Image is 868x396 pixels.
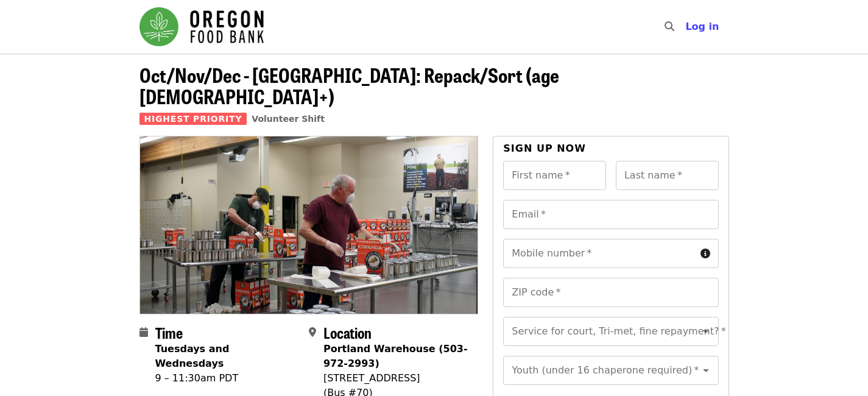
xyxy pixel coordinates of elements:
span: Sign up now [503,143,586,154]
input: Search [682,12,691,41]
div: 9 – 11:30am PDT [155,371,299,386]
i: calendar icon [139,327,148,338]
strong: Portland Warehouse (503-972-2993) [323,343,468,369]
button: Open [697,362,715,379]
span: Location [323,322,372,343]
i: search icon [665,21,674,32]
button: Log in [676,15,729,39]
span: Time [155,322,183,343]
i: map-marker-alt icon [309,327,316,338]
input: First name [503,161,606,190]
span: Highest Priority [139,113,247,125]
input: Email [503,200,718,229]
div: [STREET_ADDRESS] [323,371,468,386]
strong: Tuesdays and Wednesdays [155,343,230,369]
input: ZIP code [503,278,718,307]
span: Log in [685,21,719,32]
img: Oct/Nov/Dec - Portland: Repack/Sort (age 16+) organized by Oregon Food Bank [140,136,478,313]
i: circle-info icon [700,248,710,260]
img: Oregon Food Bank - Home [139,7,264,46]
input: Mobile number [503,239,695,268]
input: Last name [616,161,719,190]
button: Open [697,323,715,340]
span: Oct/Nov/Dec - [GEOGRAPHIC_DATA]: Repack/Sort (age [DEMOGRAPHIC_DATA]+) [139,60,559,110]
a: Volunteer Shift [252,114,325,124]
